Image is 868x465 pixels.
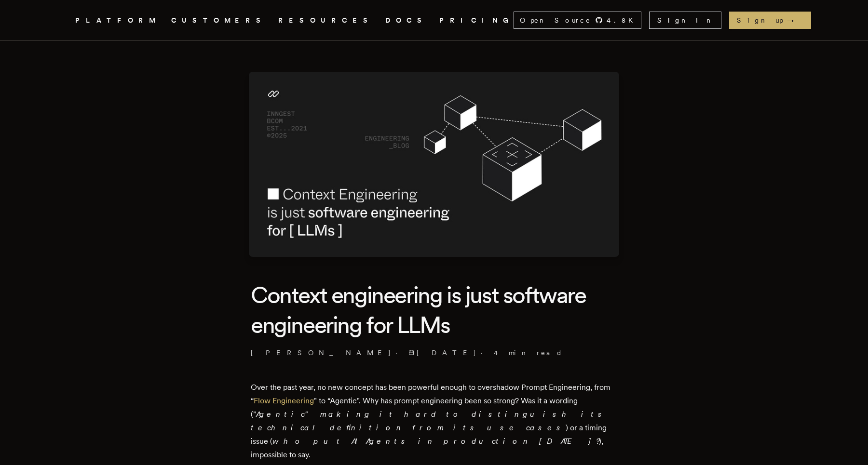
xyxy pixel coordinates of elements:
[494,348,563,358] span: 4 min read
[729,12,811,29] a: Sign up
[251,348,617,358] p: · ·
[171,14,267,27] a: CUSTOMERS
[385,14,428,27] a: DOCS
[251,348,392,358] a: [PERSON_NAME]
[251,280,617,340] h1: Context engineering is just software engineering for LLMs
[649,12,721,29] a: Sign In
[272,437,599,446] em: who put AI Agents in production [DATE]?
[251,381,617,462] p: Over the past year, no new concept has been powerful enough to overshadow Prompt Engineering, fro...
[607,15,639,25] span: 4.8 K
[408,348,477,358] span: [DATE]
[278,14,374,27] button: RESOURCES
[251,410,607,432] em: Agentic" making it hard to distinguish its technical definition from its use cases
[439,14,514,27] a: PRICING
[75,14,160,27] button: PLATFORM
[249,72,619,257] img: Featured image for Context engineering is just software engineering for LLMs blog post
[787,15,803,25] span: →
[254,396,314,405] a: Flow Engineering
[520,15,591,25] span: Open Source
